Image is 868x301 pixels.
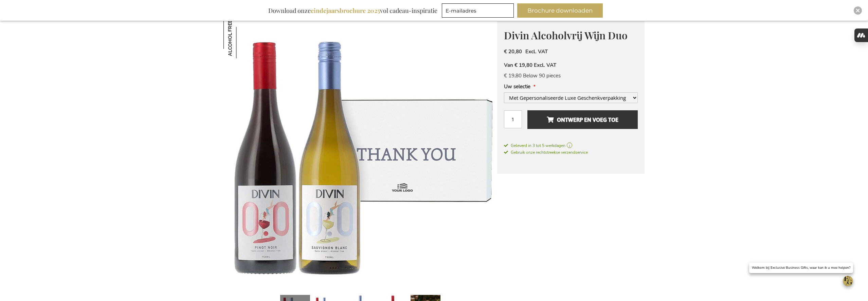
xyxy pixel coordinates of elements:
button: Brochure downloaden [517,3,603,18]
span: € 20,80 [504,48,522,55]
span: Gebruik onze rechtstreekse verzendservice [504,150,588,155]
li: € 19,80 Below 90 pieces [504,72,638,79]
img: Divin Non-Alcoholic Wine Duo - With Personalised Gift Packaging [223,17,497,290]
div: Close [854,6,862,15]
strong: Van € 19,80 Excl. VAT [504,62,556,69]
div: Download onze vol cadeau-inspiratie [265,3,440,18]
span: Uw selectie [504,83,530,90]
b: eindejaarsbrochure 2025 [311,6,380,15]
a: Gebruik onze rechtstreekse verzendservice [504,149,588,155]
span: Ontwerp en voeg toe [547,114,618,125]
span: Divin Alcoholvrij Wijn Duo [504,29,628,42]
img: Divin Alcoholvrij Wijn Duo [223,17,265,58]
input: E-mailadres [442,3,514,18]
img: Close [856,8,860,13]
a: Geleverd in 3 tot 5 werkdagen [504,143,638,149]
button: Ontwerp en voeg toe [527,110,638,129]
input: Aantal [504,110,522,128]
form: marketing offers and promotions [442,3,516,20]
span: Excl. VAT [525,48,548,55]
